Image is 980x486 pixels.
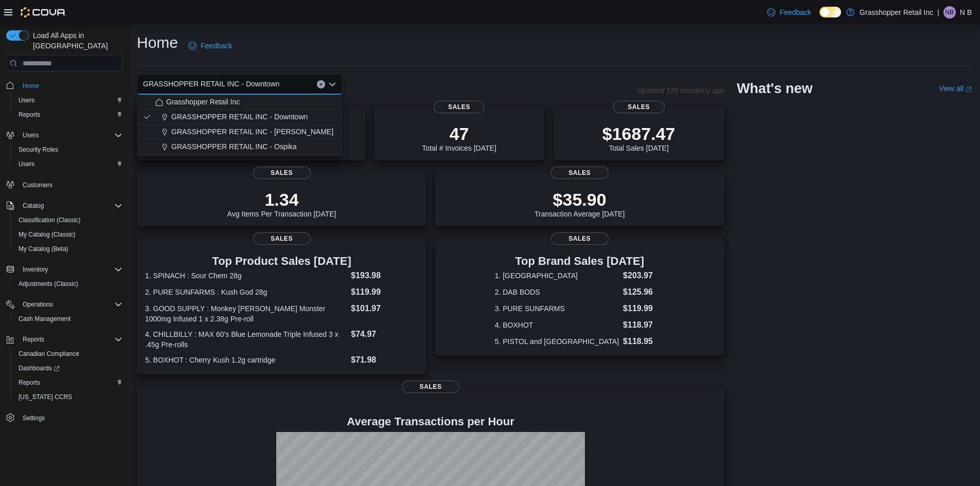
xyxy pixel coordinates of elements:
[623,335,664,348] dd: $118.95
[434,101,485,113] span: Sales
[137,139,343,154] button: GRASSHOPPER RETAIL INC - Ospika
[10,227,127,242] button: My Catalog (Classic)
[143,78,279,90] span: GRASSHOPPER RETAIL INC - Downtown
[534,189,625,218] div: Transaction Average [DATE]
[937,6,939,19] p: |
[19,411,122,424] span: Settings
[6,74,122,452] nav: Complex example
[145,271,347,281] dt: 1. SPINACH : Sour Chem 28g
[19,79,122,92] span: Home
[779,7,811,17] span: Feedback
[23,335,44,344] span: Reports
[14,348,83,360] a: Canadian Compliance
[14,158,122,170] span: Users
[602,123,675,152] div: Total Sales [DATE]
[23,300,53,309] span: Operations
[2,297,127,312] button: Operations
[19,111,40,119] span: Reports
[23,82,39,90] span: Home
[351,269,418,282] dd: $193.98
[19,364,60,372] span: Dashboards
[19,263,52,276] button: Inventory
[253,167,311,179] span: Sales
[14,214,85,226] a: Classification (Classic)
[966,86,972,93] svg: External link
[23,202,44,210] span: Catalog
[14,158,39,170] a: Users
[145,287,347,297] dt: 2. PURE SUNFARMS : Kush God 28g
[23,265,48,274] span: Inventory
[137,32,178,53] h1: Home
[14,109,122,121] span: Reports
[495,271,619,281] dt: 1. [GEOGRAPHIC_DATA]
[10,312,127,326] button: Cash Management
[145,329,347,350] dt: 4. CHILLBILLY : MAX 60's Blue Lemonade Triple Infused 3 x .45g Pre-rolls
[14,243,122,255] span: My Catalog (Beta)
[10,361,127,375] a: Dashboards
[14,228,80,241] a: My Catalog (Classic)
[171,112,308,122] span: GRASSHOPPER RETAIL INC - Downtown
[14,376,122,389] span: Reports
[10,242,127,256] button: My Catalog (Beta)
[19,129,122,141] span: Users
[137,95,343,154] div: Choose from the following options
[19,350,79,358] span: Canadian Compliance
[19,379,40,387] span: Reports
[14,313,122,325] span: Cash Management
[171,127,333,137] span: GRASSHOPPER RETAIL INC - [PERSON_NAME]
[137,95,343,110] button: Grasshopper Retail Inc
[10,213,127,227] button: Classification (Classic)
[19,333,122,346] span: Reports
[23,131,39,139] span: Users
[10,277,127,291] button: Adjustments (Classic)
[737,80,812,97] h2: What's new
[137,124,343,139] button: GRASSHOPPER RETAIL INC - [PERSON_NAME]
[145,255,418,267] h3: Top Product Sales [DATE]
[14,376,44,389] a: Reports
[860,6,933,19] p: Grasshopper Retail Inc
[613,101,665,113] span: Sales
[14,228,122,241] span: My Catalog (Classic)
[14,313,75,325] a: Cash Management
[819,7,841,17] input: Dark Mode
[145,416,716,428] h4: Average Transactions per Hour
[763,2,815,23] a: Feedback
[29,30,122,51] span: Load All Apps in [GEOGRAPHIC_DATA]
[166,97,240,107] span: Grasshopper Retail Inc
[19,179,57,191] a: Customers
[2,262,127,277] button: Inventory
[23,414,45,422] span: Settings
[14,391,76,403] a: [US_STATE] CCRS
[495,336,619,347] dt: 5. PISTOL and [GEOGRAPHIC_DATA]
[960,6,972,19] p: N B
[227,189,336,218] div: Avg Items Per Transaction [DATE]
[14,94,39,106] a: Users
[21,7,66,17] img: Cova
[19,200,48,212] button: Catalog
[23,181,52,189] span: Customers
[317,80,325,88] button: Clear input
[551,167,609,179] span: Sales
[495,287,619,297] dt: 2. DAB BODS
[422,123,496,152] div: Total # Invoices [DATE]
[19,263,122,276] span: Inventory
[10,93,127,107] button: Users
[253,232,311,245] span: Sales
[19,160,34,168] span: Users
[351,354,418,366] dd: $71.98
[328,80,336,88] button: Close list of options
[14,109,44,121] a: Reports
[14,278,82,290] a: Adjustments (Classic)
[19,80,43,92] a: Home
[184,35,236,56] a: Feedback
[495,303,619,314] dt: 3. PURE SUNFARMS
[19,412,49,424] a: Settings
[14,278,122,290] span: Adjustments (Classic)
[2,78,127,93] button: Home
[422,123,496,144] p: 47
[637,86,724,95] p: Updated 139 minute(s) ago
[19,280,78,288] span: Adjustments (Classic)
[2,199,127,213] button: Catalog
[943,6,956,19] div: N B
